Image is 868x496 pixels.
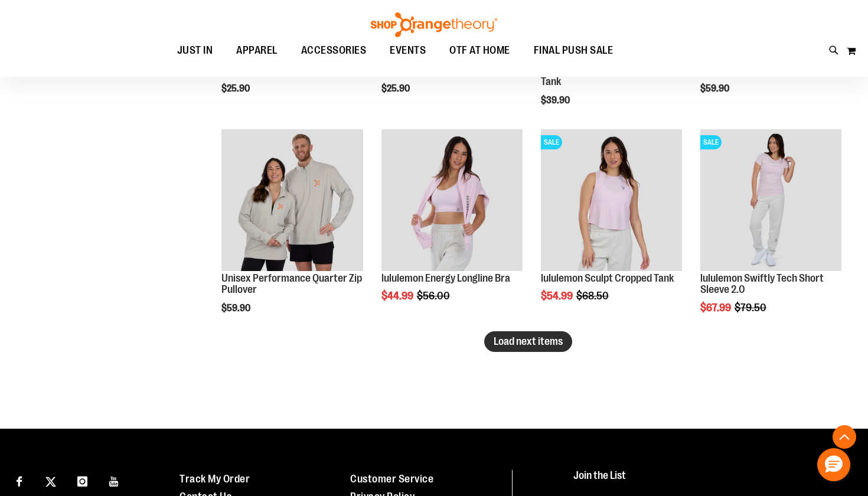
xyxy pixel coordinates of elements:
[177,37,213,64] span: JUST IN
[535,123,688,332] div: product
[350,473,433,485] a: Customer Service
[833,425,856,449] button: Back To Top
[41,470,61,491] a: Visit our X page
[735,302,768,314] span: $79.50
[376,123,528,332] div: product
[221,83,252,94] span: $25.90
[221,129,363,270] img: Unisex Performance Quarter Zip Pullover
[494,335,563,347] span: Load next items
[417,290,452,302] span: $56.00
[221,303,252,314] span: $59.90
[541,135,562,149] span: SALE
[45,477,56,487] img: Twitter
[390,37,426,64] span: EVENTS
[541,95,572,106] span: $39.90
[381,272,510,284] a: lululemon Energy Longline Bra
[301,37,367,64] span: ACCESSORIES
[700,83,731,94] span: $59.90
[165,37,225,64] a: JUST IN
[72,470,93,491] a: Visit our Instagram page
[9,470,30,491] a: Visit our Facebook page
[541,129,682,272] a: lululemon Sculpt Cropped TankSALE
[221,129,363,272] a: Unisex Performance Quarter Zip Pullover
[221,272,362,296] a: Unisex Performance Quarter Zip Pullover
[541,272,674,284] a: lululemon Sculpt Cropped Tank
[449,37,510,64] span: OTF AT HOME
[817,448,850,481] button: Hello, have a question? Let’s chat.
[484,331,572,352] button: Load next items
[104,470,125,491] a: Visit our Youtube page
[541,290,575,302] span: $54.99
[381,290,415,302] span: $44.99
[700,302,733,314] span: $67.99
[216,123,368,344] div: product
[289,37,378,64] a: ACCESSORIES
[224,37,289,64] a: APPAREL
[576,290,611,302] span: $68.50
[438,37,522,64] a: OTF AT HOME
[700,129,841,270] img: lululemon Swiftly Tech Short Sleeve 2.0
[236,37,278,64] span: APPAREL
[573,470,845,492] h4: Join the List
[700,135,722,149] span: SALE
[381,129,523,270] img: lululemon Energy Longline Bra
[522,37,625,64] a: FINAL PUSH SALE
[180,473,250,485] a: Track My Order
[534,37,614,64] span: FINAL PUSH SALE
[381,83,412,94] span: $25.90
[369,12,499,37] img: Shop Orangetheory
[378,37,438,64] a: EVENTS
[694,123,847,344] div: product
[700,272,824,296] a: lululemon Swiftly Tech Short Sleeve 2.0
[381,129,523,272] a: lululemon Energy Longline Bra
[541,129,682,270] img: lululemon Sculpt Cropped Tank
[700,129,841,272] a: lululemon Swiftly Tech Short Sleeve 2.0SALE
